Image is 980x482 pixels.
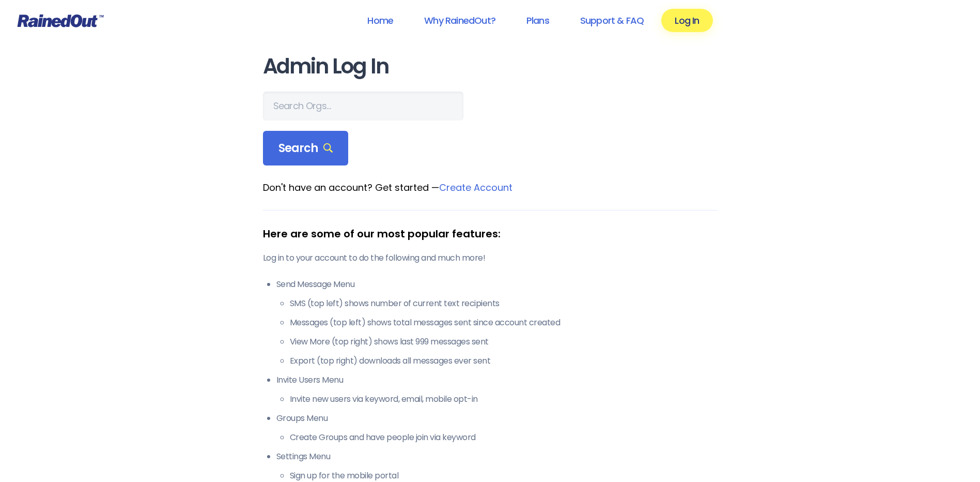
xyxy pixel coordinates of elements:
h1: Admin Log In [263,55,718,78]
div: Search [263,131,349,166]
a: Log In [661,9,712,32]
li: SMS (top left) shows number of current text recipients [290,297,718,310]
a: Support & FAQ [567,9,657,32]
li: Invite Users Menu [276,374,718,405]
a: Home [354,9,407,32]
li: View More (top right) shows last 999 messages sent [290,336,718,348]
a: Why RainedOut? [411,9,509,32]
li: Export (top right) downloads all messages ever sent [290,355,718,367]
div: Here are some of our most popular features: [263,226,718,242]
a: Create Account [439,181,512,194]
span: Search [278,141,333,156]
li: Create Groups and have people join via keyword [290,431,718,444]
input: Search Orgs… [263,92,463,120]
a: Plans [513,9,563,32]
li: Messages (top left) shows total messages sent since account created [290,317,718,329]
li: Sign up for the mobile portal [290,470,718,482]
li: Invite new users via keyword, email, mobile opt-in [290,393,718,405]
li: Send Message Menu [276,278,718,367]
p: Log in to your account to do the following and much more! [263,252,718,264]
li: Groups Menu [276,412,718,444]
